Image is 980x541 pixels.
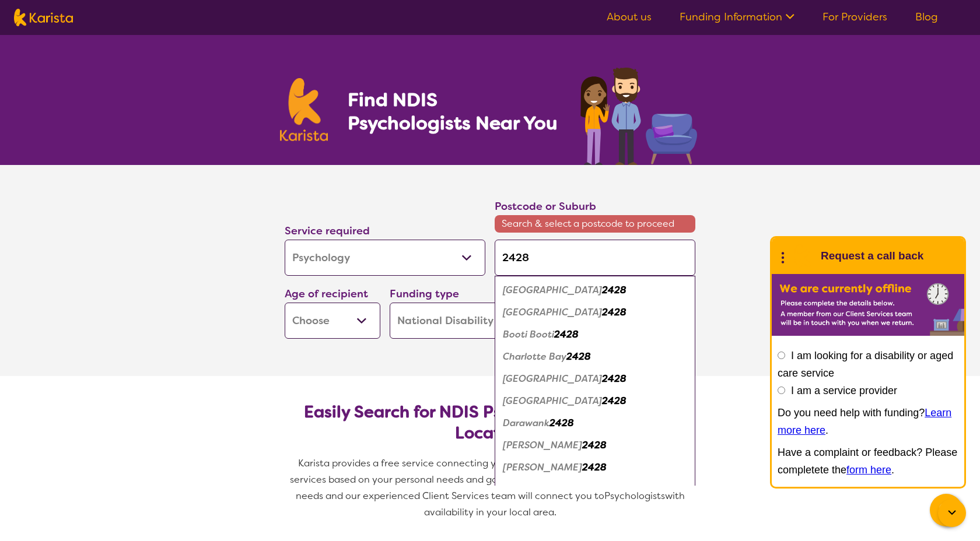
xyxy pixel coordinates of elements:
[576,63,700,165] img: psychology
[778,404,958,439] p: Do you need help with funding? .
[501,390,689,412] div: Coomba Park 2428
[772,274,964,336] img: Karista offline chat form to request call back
[503,284,602,296] em: [GEOGRAPHIC_DATA]
[14,9,73,26] img: Karista logo
[680,10,794,24] a: Funding Information
[501,479,689,501] div: Forster Shopping Village 2428
[503,306,602,318] em: [GEOGRAPHIC_DATA]
[495,199,596,213] label: Postcode or Suburb
[503,417,549,429] em: Darawank
[503,395,602,407] em: [GEOGRAPHIC_DATA]
[607,10,652,24] a: About us
[549,417,574,429] em: 2428
[930,494,963,526] button: Channel Menu
[503,328,554,340] em: Booti Booti
[495,240,695,276] input: Type
[791,385,897,396] label: I am a service provider
[501,301,689,324] div: Boomerang Beach 2428
[503,439,582,451] em: [PERSON_NAME]
[582,461,607,473] em: 2428
[604,490,665,502] span: Psychologists
[501,456,689,479] div: Forster 2428
[554,328,579,340] em: 2428
[501,279,689,301] div: Blueys Beach 2428
[280,78,328,141] img: Karista logo
[846,464,891,476] a: form here
[602,284,626,296] em: 2428
[503,373,602,385] em: [GEOGRAPHIC_DATA]
[821,247,923,265] h1: Request a call back
[602,395,626,407] em: 2428
[501,434,689,456] div: Elizabeth Beach 2428
[915,10,938,24] a: Blog
[582,439,607,451] em: 2428
[566,350,591,363] em: 2428
[294,402,686,444] h2: Easily Search for NDIS Psychologists by Need & Location
[501,368,689,390] div: Coomba Bay 2428
[602,373,626,385] em: 2428
[348,88,563,135] h1: Find NDIS Psychologists Near You
[390,287,459,301] label: Funding type
[822,10,887,24] a: For Providers
[285,224,370,238] label: Service required
[501,346,689,368] div: Charlotte Bay 2428
[290,457,692,502] span: Karista provides a free service connecting you with Psychologists and other disability services b...
[503,461,582,473] em: [PERSON_NAME]
[778,350,953,379] label: I am looking for a disability or aged care service
[495,215,695,233] span: Search & select a postcode to proceed
[503,350,566,363] em: Charlotte Bay
[503,483,685,496] em: [PERSON_NAME][GEOGRAPHIC_DATA]
[602,306,626,318] em: 2428
[501,412,689,434] div: Darawank 2428
[790,244,814,268] img: Karista
[285,287,368,301] label: Age of recipient
[501,324,689,346] div: Booti Booti 2428
[778,444,958,479] p: Have a complaint or feedback? Please completete the .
